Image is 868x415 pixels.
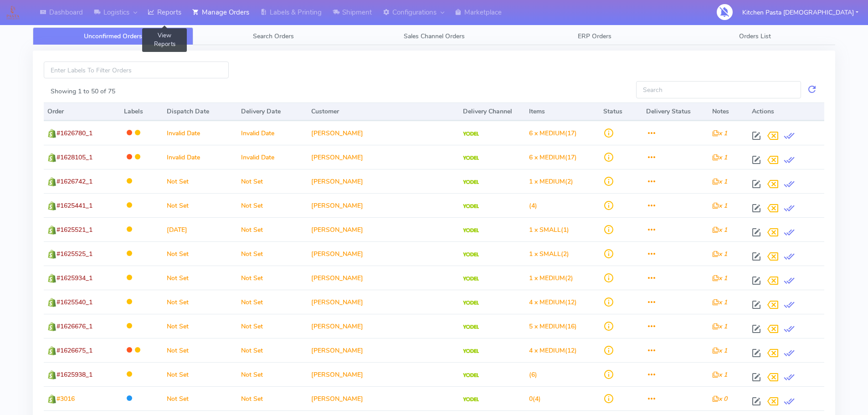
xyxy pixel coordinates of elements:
[712,346,727,355] i: x 1
[463,228,479,233] img: Yodel
[56,153,92,162] span: #1628105_1
[44,102,120,121] th: Order
[163,217,237,241] td: [DATE]
[712,225,727,234] i: x 1
[308,362,459,386] td: [PERSON_NAME]
[636,81,801,98] input: Search
[712,250,727,258] i: x 1
[529,225,569,234] span: (1)
[44,61,229,78] input: Enter Labels To Filter Orders
[712,153,727,162] i: x 1
[253,32,294,41] span: Search Orders
[529,322,565,331] span: 5 x MEDIUM
[463,180,479,184] img: Yodel
[529,129,577,138] span: (17)
[56,129,92,138] span: #1626780_1
[237,386,308,410] td: Not Set
[308,193,459,217] td: [PERSON_NAME]
[709,102,748,121] th: Notes
[237,290,308,314] td: Not Set
[56,322,92,331] span: #1626676_1
[529,225,561,234] span: 1 x SMALL
[237,102,308,121] th: Delivery Date
[712,395,727,403] i: x 0
[735,3,865,22] button: Kitchen Pasta [DEMOGRAPHIC_DATA]
[237,314,308,338] td: Not Set
[308,314,459,338] td: [PERSON_NAME]
[56,274,92,282] span: #1625934_1
[308,145,459,169] td: [PERSON_NAME]
[529,177,573,186] span: (2)
[529,395,541,403] span: (4)
[529,395,533,403] span: 0
[642,102,709,121] th: Delivery Status
[308,338,459,362] td: [PERSON_NAME]
[712,129,727,138] i: x 1
[529,201,537,210] span: (4)
[51,87,115,96] label: Showing 1 to 50 of 75
[56,346,92,355] span: #1626675_1
[56,225,92,234] span: #1625521_1
[463,349,479,354] img: Yodel
[308,217,459,241] td: [PERSON_NAME]
[404,32,465,41] span: Sales Channel Orders
[56,370,92,379] span: #1625938_1
[525,102,600,121] th: Items
[529,153,565,162] span: 6 x MEDIUM
[748,102,824,121] th: Actions
[163,290,237,314] td: Not Set
[84,32,142,41] span: Unconfirmed Orders
[237,241,308,266] td: Not Set
[163,338,237,362] td: Not Set
[712,370,727,379] i: x 1
[163,314,237,338] td: Not Set
[463,132,479,136] img: Yodel
[120,102,163,121] th: Labels
[463,373,479,378] img: Yodel
[163,362,237,386] td: Not Set
[600,102,642,121] th: Status
[237,338,308,362] td: Not Set
[56,298,92,307] span: #1625540_1
[237,362,308,386] td: Not Set
[237,169,308,193] td: Not Set
[712,298,727,307] i: x 1
[163,169,237,193] td: Not Set
[308,386,459,410] td: [PERSON_NAME]
[308,290,459,314] td: [PERSON_NAME]
[163,102,237,121] th: Dispatch Date
[163,193,237,217] td: Not Set
[529,129,565,138] span: 6 x MEDIUM
[163,386,237,410] td: Not Set
[529,346,565,355] span: 4 x MEDIUM
[237,121,308,145] td: Invalid Date
[529,177,565,186] span: 1 x MEDIUM
[529,250,561,258] span: 1 x SMALL
[308,121,459,145] td: [PERSON_NAME]
[237,217,308,241] td: Not Set
[56,395,75,403] span: #3016
[308,241,459,266] td: [PERSON_NAME]
[529,346,577,355] span: (12)
[529,370,537,379] span: (6)
[529,274,565,282] span: 1 x MEDIUM
[56,201,92,210] span: #1625441_1
[56,177,92,186] span: #1626742_1
[712,274,727,282] i: x 1
[529,298,565,307] span: 4 x MEDIUM
[163,121,237,145] td: Invalid Date
[529,274,573,282] span: (2)
[529,250,569,258] span: (2)
[463,397,479,402] img: Yodel
[463,301,479,305] img: Yodel
[308,266,459,290] td: [PERSON_NAME]
[308,169,459,193] td: [PERSON_NAME]
[237,145,308,169] td: Invalid Date
[529,322,577,331] span: (16)
[33,27,835,45] ul: Tabs
[712,177,727,186] i: x 1
[308,102,459,121] th: Customer
[237,193,308,217] td: Not Set
[712,322,727,331] i: x 1
[237,266,308,290] td: Not Set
